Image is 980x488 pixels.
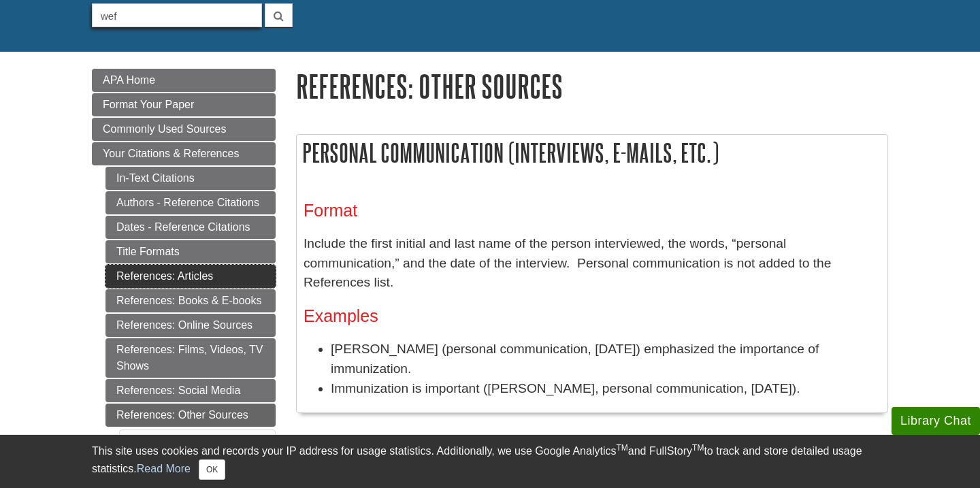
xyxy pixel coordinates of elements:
button: Close [199,459,225,480]
a: References: Social Media [105,379,276,402]
a: Your Citations & References [92,142,276,165]
a: References: Books & E-books [105,289,276,312]
a: APA Home [92,69,276,92]
span: Format Your Paper [103,99,194,110]
a: Dates - Reference Citations [105,216,276,239]
a: References: Films, Videos, TV Shows [105,338,276,378]
a: Authors - Reference Citations [105,191,276,214]
a: Commonly Used Sources [92,118,276,141]
a: Title Formats [105,240,276,263]
h2: Personal Communication (Interviews, E-mails, Etc.) [297,135,887,171]
a: Read More [137,463,191,474]
button: Library Chat [892,407,980,435]
span: Commonly Used Sources [103,123,226,135]
li: [PERSON_NAME] (personal communication, [DATE]) emphasized the importance of immunization. [331,340,881,379]
h1: References: Other Sources [296,69,888,103]
a: References: Articles [105,265,276,288]
span: APA Home [103,74,155,86]
sup: TM [692,443,704,453]
a: References: Other Sources [105,404,276,427]
div: This site uses cookies and records your IP address for usage statistics. Additionally, we use Goo... [92,443,888,480]
a: Format Your Paper [92,93,276,116]
a: References: Online Sources [105,314,276,337]
input: Search DU's APA Guide [92,3,262,27]
li: Immunization is important ([PERSON_NAME], personal communication, [DATE]). [331,379,881,399]
sup: TM [616,443,627,453]
h3: Format [304,201,881,221]
h3: Examples [304,306,881,326]
p: Include the first initial and last name of the person interviewed, the words, “personal communica... [304,234,881,293]
a: In-Text Citations [105,167,276,190]
span: Your Citations & References [103,148,239,159]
